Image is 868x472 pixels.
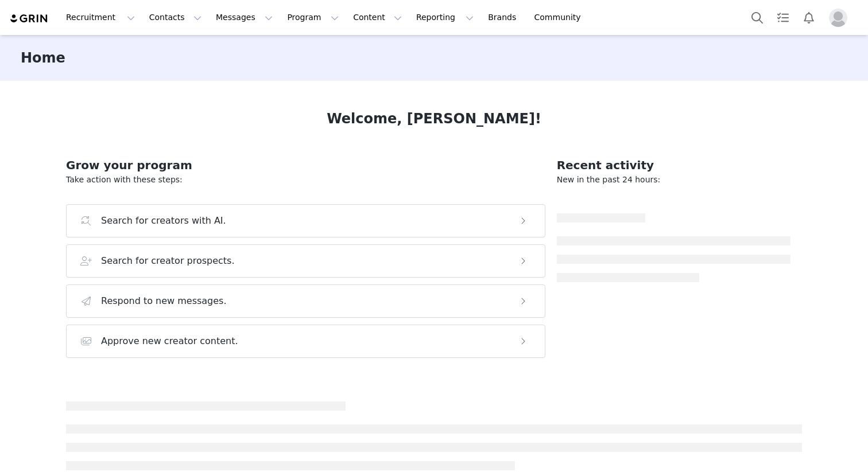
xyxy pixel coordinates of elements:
[142,5,208,30] button: Contacts
[101,254,235,268] h3: Search for creator prospects.
[101,294,227,308] h3: Respond to new messages.
[66,325,545,358] button: Approve new creator content.
[66,157,545,174] h2: Grow your program
[481,5,526,30] a: Brands
[346,5,409,30] button: Content
[59,5,142,30] button: Recruitment
[829,9,847,27] img: placeholder-profile.jpg
[796,5,821,30] button: Notifications
[66,244,545,278] button: Search for creator prospects.
[9,13,49,24] img: grin logo
[101,214,226,228] h3: Search for creators with AI.
[528,5,593,30] a: Community
[745,5,770,30] button: Search
[557,174,790,186] p: New in the past 24 hours:
[66,174,545,186] p: Take action with these steps:
[21,48,65,68] h3: Home
[822,9,859,27] button: Profile
[66,284,545,318] button: Respond to new messages.
[101,334,238,348] h3: Approve new creator content.
[409,5,480,30] button: Reporting
[557,157,790,174] h2: Recent activity
[66,204,545,237] button: Search for creators with AI.
[327,108,541,129] h1: Welcome, [PERSON_NAME]!
[280,5,346,30] button: Program
[209,5,280,30] button: Messages
[770,5,796,30] a: Tasks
